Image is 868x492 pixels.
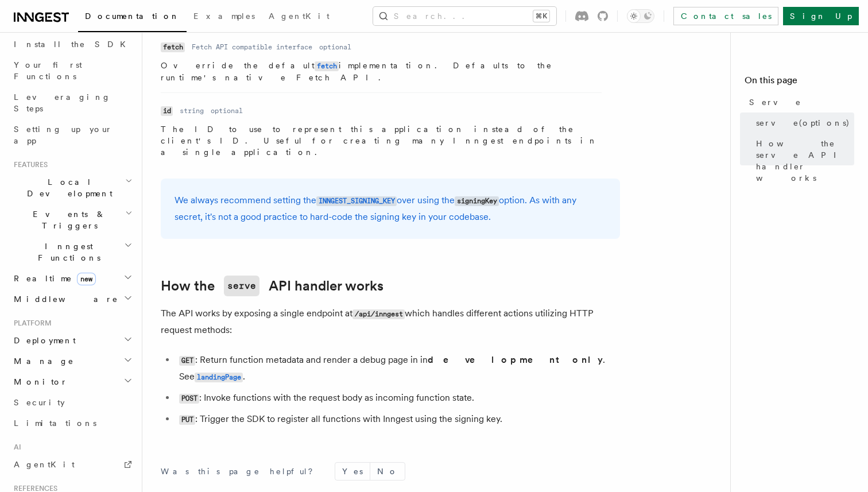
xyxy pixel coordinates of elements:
button: Search...⌘K [373,7,556,25]
a: Sign Up [783,7,859,25]
span: Deployment [9,335,76,346]
p: We always recommend setting the over using the option. As with any secret, it's not a good practi... [175,192,606,225]
a: Examples [187,3,262,31]
li: : Trigger the SDK to register all functions with Inngest using the signing key. [176,411,620,428]
button: Local Development [9,172,135,204]
button: Middleware [9,289,135,309]
button: Yes [335,463,370,480]
a: Your first Functions [9,55,135,87]
span: Limitations [14,419,96,428]
a: Security [9,392,135,413]
code: PUT [179,415,195,425]
button: Manage [9,351,135,371]
span: new [77,273,96,285]
code: POST [179,394,199,404]
p: Override the default implementation. Defaults to the runtime's native Fetch API. [161,60,602,83]
a: How the serve API handler works [751,133,854,188]
code: GET [179,356,195,366]
dd: string [180,106,204,115]
a: landingPage [195,371,243,382]
code: fetch [161,42,185,52]
h4: On this page [745,73,854,92]
span: Your first Functions [14,60,82,81]
span: Install the SDK [14,40,133,49]
dd: optional [211,106,243,115]
code: INNGEST_SIGNING_KEY [316,196,397,206]
code: signingKey [455,196,499,206]
a: Setting up your app [9,119,135,151]
p: The API works by exposing a single endpoint at which handles different actions utilizing HTTP req... [161,305,620,338]
span: Realtime [9,273,96,284]
p: The ID to use to represent this application instead of the client's ID. Useful for creating many ... [161,123,602,158]
a: Serve [745,92,854,113]
span: Monitor [9,376,68,388]
code: landingPage [195,373,243,382]
code: /api/inngest [352,309,405,319]
a: serve(options) [751,113,854,133]
a: AgentKit [262,3,336,31]
span: How the serve API handler works [756,138,854,184]
button: No [370,463,405,480]
kbd: ⌘K [533,10,549,22]
span: AgentKit [14,460,75,469]
a: Documentation [78,3,187,32]
a: How theserveAPI handler works [161,276,383,296]
a: Leveraging Steps [9,87,135,119]
code: fetch [315,61,339,71]
a: Limitations [9,413,135,433]
span: Inngest Functions [9,241,124,264]
span: Features [9,160,48,169]
button: Monitor [9,371,135,392]
a: Contact sales [673,7,778,25]
span: Setting up your app [14,125,113,145]
span: Serve [749,96,801,108]
p: Was this page helpful? [161,466,321,477]
a: fetch [315,61,339,70]
li: : Return function metadata and render a debug page in in . See . [176,352,620,385]
a: Install the SDK [9,34,135,55]
span: Security [14,398,65,407]
span: Leveraging Steps [14,92,111,113]
code: id [161,106,173,116]
a: AgentKit [9,454,135,475]
a: INNGEST_SIGNING_KEY [316,195,397,206]
span: Local Development [9,176,125,199]
dd: Fetch API compatible interface [192,42,312,52]
span: Documentation [85,11,180,21]
li: : Invoke functions with the request body as incoming function state. [176,390,620,406]
button: Events & Triggers [9,204,135,236]
span: serve(options) [756,117,850,129]
span: AgentKit [269,11,330,21]
button: Toggle dark mode [627,9,654,23]
span: AI [9,443,21,452]
button: Deployment [9,330,135,351]
span: Middleware [9,293,118,305]
dd: optional [319,42,351,52]
code: serve [224,276,259,296]
strong: development only [428,354,603,365]
span: Platform [9,319,52,328]
span: Manage [9,355,74,367]
span: Examples [193,11,255,21]
span: Events & Triggers [9,208,125,231]
button: Realtimenew [9,268,135,289]
button: Inngest Functions [9,236,135,268]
